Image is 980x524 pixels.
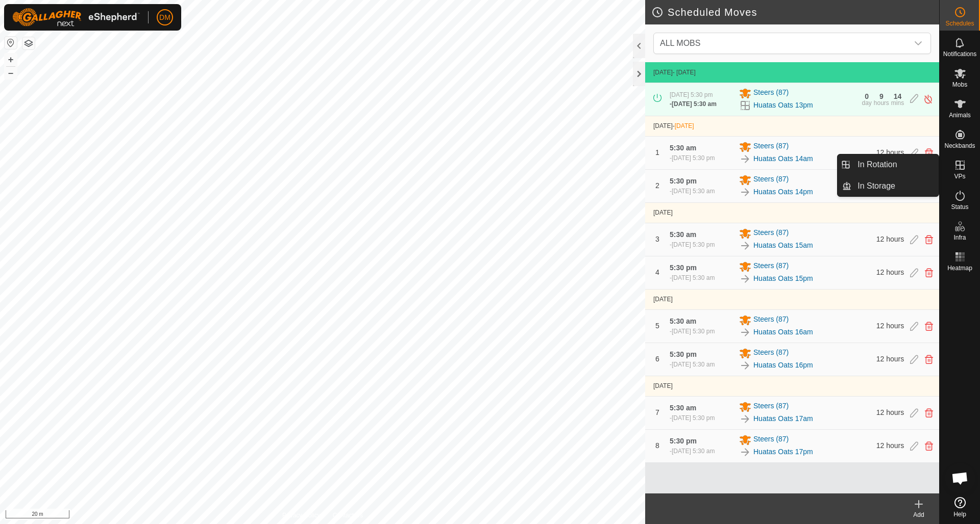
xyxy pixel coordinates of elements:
div: dropdown trigger [908,33,928,54]
span: [DATE] 5:30 pm [672,414,715,422]
div: day [862,100,871,106]
span: 5:30 am [670,404,696,412]
span: 12 hours [876,148,904,156]
span: [DATE] 5:30 am [672,188,715,195]
span: Animals [949,112,971,118]
div: hours [874,100,889,106]
span: 8 [655,441,659,450]
span: 12 hours [876,268,904,276]
span: - [DATE] [673,69,696,76]
span: 5:30 am [670,317,696,325]
span: ALL MOBS [660,39,700,47]
span: [DATE] [675,122,694,129]
a: Huatas Oats 13pm [753,100,813,111]
span: [DATE] 5:30 am [672,448,715,455]
div: - [670,327,715,336]
span: 12 hours [876,408,904,416]
button: Map Layers [22,37,35,49]
a: Huatas Oats 17am [753,413,813,424]
span: Steers (87) [753,87,789,99]
div: - [670,99,717,109]
div: 14 [894,93,902,100]
span: VPs [954,173,965,179]
a: Huatas Oats 17pm [753,447,813,457]
div: mins [891,100,904,106]
div: - [670,153,715,163]
span: 12 hours [876,235,904,243]
span: [DATE] 5:30 am [672,274,715,281]
span: 4 [655,268,659,276]
span: [DATE] [653,382,673,389]
span: Steers (87) [753,434,789,446]
img: To [739,240,751,252]
span: [DATE] 5:30 pm [670,91,713,98]
span: Steers (87) [753,141,789,153]
span: [DATE] [653,69,673,76]
span: Mobs [952,82,967,88]
span: [DATE] [653,209,673,216]
span: In Rotation [857,159,897,171]
a: Help [940,493,980,521]
span: Neckbands [944,143,975,149]
span: 12 hours [876,322,904,330]
span: 5:30 am [670,230,696,239]
span: 5:30 pm [670,437,697,445]
span: [DATE] 5:30 pm [672,241,715,248]
span: DM [159,12,170,23]
span: Steers (87) [753,260,789,273]
span: 5 [655,322,659,330]
img: To [739,273,751,285]
img: To [739,446,751,458]
a: Contact Us [333,511,363,520]
span: [DATE] 5:30 pm [672,154,715,162]
span: 5:30 pm [670,264,697,272]
div: 0 [865,93,869,100]
span: 5:30 am [670,144,696,152]
span: Steers (87) [753,174,789,186]
span: 2 [655,181,659,190]
div: - [670,273,715,282]
div: Open chat [945,463,975,493]
span: 6 [655,355,659,363]
a: Huatas Oats 15am [753,240,813,251]
li: In Storage [838,176,939,196]
span: 1 [655,148,659,156]
span: [DATE] [653,122,673,129]
div: - [670,447,715,456]
div: Add [898,510,939,519]
span: [DATE] 5:30 am [672,361,715,368]
img: Gallagher Logo [12,8,140,27]
span: 7 [655,408,659,416]
span: 5:30 pm [670,177,697,185]
div: - [670,240,715,249]
span: ALL MOBS [656,33,908,54]
img: To [739,153,751,165]
img: Turn off schedule move [923,94,933,104]
a: Huatas Oats 16pm [753,360,813,371]
button: + [5,54,17,66]
span: Infra [953,234,966,241]
div: - [670,187,715,196]
img: To [739,326,751,338]
h2: Scheduled Moves [651,6,939,18]
img: To [739,413,751,425]
img: To [739,359,751,372]
div: - [670,360,715,369]
span: [DATE] 5:30 pm [672,328,715,335]
button: Reset Map [5,37,17,49]
span: Status [951,204,968,210]
li: In Rotation [838,154,939,175]
span: 12 hours [876,441,904,450]
span: - [673,122,694,129]
a: In Rotation [851,154,939,175]
a: Huatas Oats 14pm [753,187,813,197]
div: - [670,413,715,423]
span: Steers (87) [753,227,789,240]
div: 9 [879,93,884,100]
span: 5:30 pm [670,350,697,358]
a: Privacy Policy [282,511,321,520]
a: Huatas Oats 15pm [753,273,813,284]
span: 12 hours [876,355,904,363]
a: In Storage [851,176,939,196]
span: Heatmap [947,265,972,271]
